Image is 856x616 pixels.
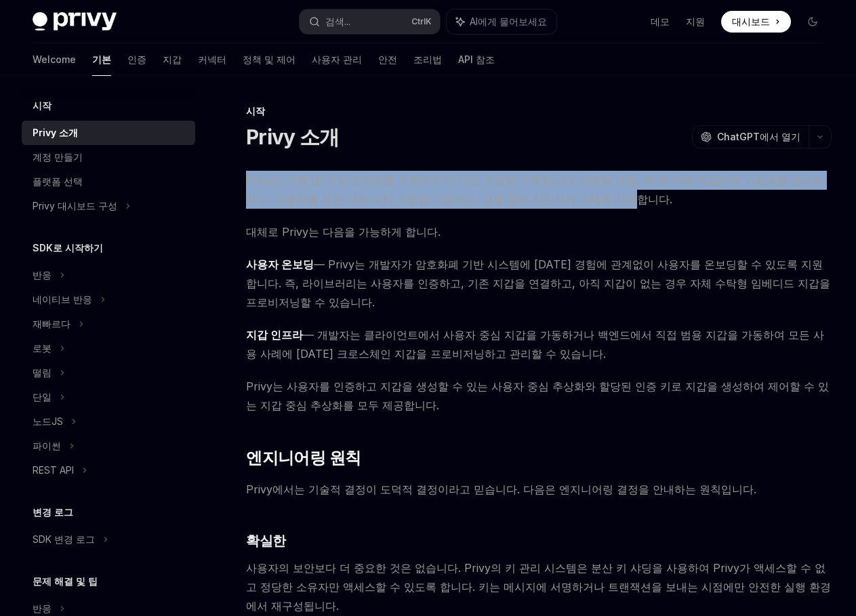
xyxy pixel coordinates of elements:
div: REST API [33,462,74,478]
span: 대체로 Privy는 다음을 가능하게 합니다. [246,222,832,241]
div: 반응 [33,267,52,283]
h1: Privy 소개 [246,125,339,149]
span: Privy는 사용자를 인증하고 지갑을 생성할 수 있는 사용자 중심 추상화와 할당된 인증 키로 지갑을 생성하여 제어할 수 있는 지갑 중심 추상화를 모두 제공합니다. [246,377,832,415]
div: 노드JS [33,413,63,430]
font: 정책 및 제어 [243,53,295,66]
span: 사용자의 보안보다 더 중요한 것은 없습니다. Privy의 키 관리 시스템은 분산 키 샤딩을 사용하여 Privy가 액세스할 수 없고 정당한 소유자만 액세스할 수 있도록 합니다.... [246,558,832,615]
h5: 시작 [33,98,52,114]
div: 플랫폼 선택 [33,173,83,190]
div: Privy 대시보드 구성 [33,198,117,214]
a: 사용자 관리 [312,43,362,76]
div: 계정 만들기 [33,149,83,165]
div: 재빠르다 [33,316,70,332]
button: ChatGPT에서 열기 [692,125,809,148]
a: Welcome [33,43,76,76]
a: 계정 만들기 [22,145,195,169]
font: 커넥터 [198,53,226,66]
div: SDK 변경 로그 [33,531,95,548]
span: 확실한 [246,531,286,550]
font: 기본 [92,53,111,66]
div: 검색... [325,14,350,30]
div: 네이티브 반응 [33,291,92,308]
div: 떨림 [33,365,52,381]
button: 다크 모드 전환 [802,11,823,33]
font: Welcome [33,53,76,66]
span: 엔지니어링 원칙 [246,447,361,469]
div: 로봇 [33,340,52,356]
font: 인증 [127,53,146,66]
h5: 변경 로그 [33,504,73,520]
a: 안전 [378,43,397,76]
button: 검색...CtrlK [300,9,439,34]
h5: SDK로 시작하기 [33,240,103,256]
font: 조리법 [413,53,442,66]
a: 플랫폼 선택 [22,169,195,194]
div: 단일 [33,389,52,405]
span: ChatGPT에서 열기 [717,130,800,144]
strong: 지갑 인프라 [246,328,303,342]
a: 대시보드 [721,11,791,33]
a: 기본 [92,43,111,76]
div: 시작 [246,104,832,118]
button: AI에게 물어보세요 [447,9,556,34]
span: Privy에서는 기술적 결정이 도덕적 결정이라고 믿습니다. 다음은 엔지니어링 결정을 안내하는 원칙입니다. [246,480,832,499]
a: 인증 [127,43,146,76]
img: 어두운 로고 [33,12,117,31]
a: 커넥터 [198,43,226,76]
div: Privy 소개 [33,125,78,141]
h5: 문제 해결 및 팁 [33,573,98,590]
font: 지갑 [163,53,182,66]
span: Ctrl K [411,16,432,27]
a: 지원 [686,15,705,28]
span: 대시보드 [732,15,770,28]
font: 사용자 관리 [312,53,362,66]
a: 조리법 [413,43,442,76]
span: AI에게 물어보세요 [470,15,547,28]
font: 안전 [378,53,397,66]
span: — Privy는 개발자가 암호화폐 기반 시스템에 [DATE] 경험에 관계없이 사용자를 온보딩할 수 있도록 지원합니다. 즉, 라이브러리는 사용자를 인증하고, 기존 지갑을 연결하... [246,255,832,312]
a: 정책 및 제어 [243,43,295,76]
a: 지갑 [163,43,182,76]
a: 데모 [651,15,670,28]
a: API 참조 [458,43,495,76]
a: Privy 소개 [22,121,195,145]
div: 파이썬 [33,438,61,454]
span: Privy는 인증 및 지갑 인프라를 구축하여 더 나은 제품을 구축합니다. 암호화 레일. 몇 분 안에 지갑으로 사용자를 온보딩하고, 사용자를 위한 자체 수탁 지갑을 가동하고, ... [246,171,832,209]
font: API 참조 [458,53,495,66]
strong: 사용자 온보딩 [246,258,314,271]
span: — 개발자는 클라이언트에서 사용자 중심 지갑을 가동하거나 백엔드에서 직접 범용 지갑을 가동하여 모든 사용 사례에 [DATE] 크로스체인 지갑을 프로비저닝하고 관리할 수 있습니다. [246,325,832,363]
